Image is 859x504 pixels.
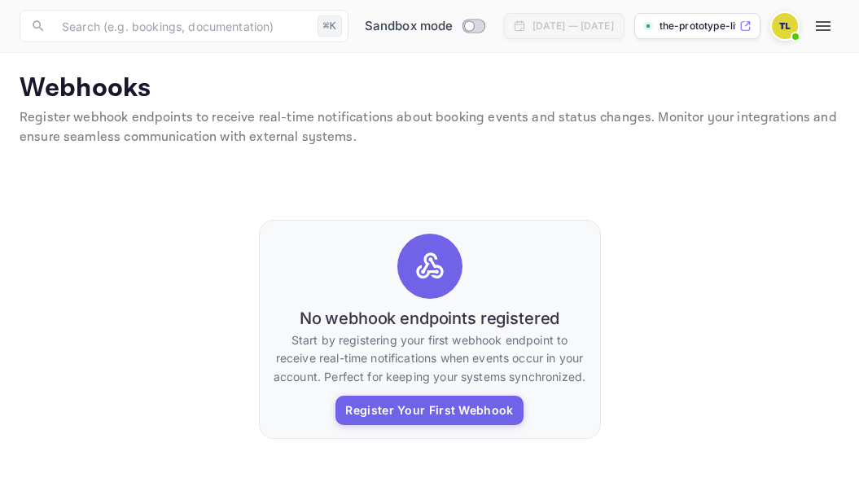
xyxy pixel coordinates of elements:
div: ⌘K [318,15,342,37]
p: Register webhook endpoints to receive real-time notifications about booking events and status cha... [20,108,839,147]
button: Register Your First Webhook [335,396,523,425]
p: Start by registering your first webhook endpoint to receive real-time notifications when events o... [273,331,587,386]
img: THE PROTOTYPE LIVE [772,13,798,39]
p: the-prototype-live-[PERSON_NAME]... [660,19,736,33]
span: Sandbox mode [365,17,454,36]
h6: No webhook endpoints registered [300,309,560,328]
input: Search (e.g. bookings, documentation) [52,10,311,42]
div: [DATE] — [DATE] [532,19,614,33]
div: Switch to Production mode [358,17,491,36]
p: Webhooks [20,72,839,105]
